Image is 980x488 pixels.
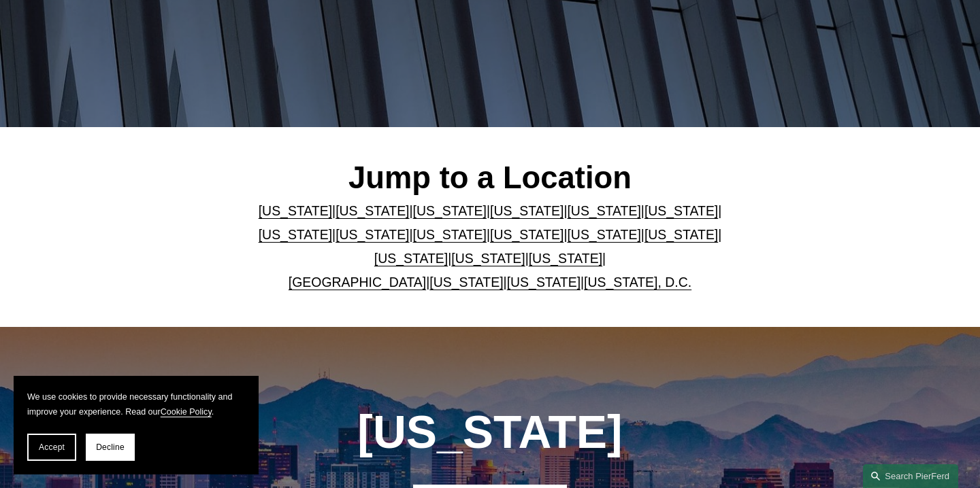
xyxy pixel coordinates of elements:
a: [US_STATE] [529,251,602,266]
a: [US_STATE] [451,251,525,266]
a: Search this site [863,464,958,488]
p: | | | | | | | | | | | | | | | | | | [221,199,759,294]
a: [US_STATE] [490,203,563,218]
h2: Jump to a Location [221,160,759,197]
a: [US_STATE] [644,203,718,218]
a: [US_STATE] [413,203,487,218]
a: [US_STATE] [374,251,448,266]
a: [US_STATE] [567,227,640,242]
a: [US_STATE] [429,275,503,290]
a: [US_STATE] [336,227,409,242]
button: Accept [27,434,76,461]
a: Cookie Policy [161,407,212,417]
a: [US_STATE] [259,203,332,218]
a: [US_STATE] [336,203,409,218]
p: We use cookies to provide necessary functionality and improve your experience. Read our . [27,389,245,420]
section: Cookie banner [14,376,259,474]
a: [US_STATE] [644,227,718,242]
span: Decline [96,442,125,452]
a: [US_STATE] [413,227,487,242]
a: [US_STATE] [259,227,332,242]
a: [US_STATE] [490,227,563,242]
h1: [US_STATE] [298,406,682,459]
span: Accept [39,442,65,452]
a: [US_STATE] [567,203,640,218]
a: [US_STATE], D.C. [584,275,691,290]
a: [GEOGRAPHIC_DATA] [289,275,426,290]
button: Decline [86,434,135,461]
a: [US_STATE] [507,275,581,290]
